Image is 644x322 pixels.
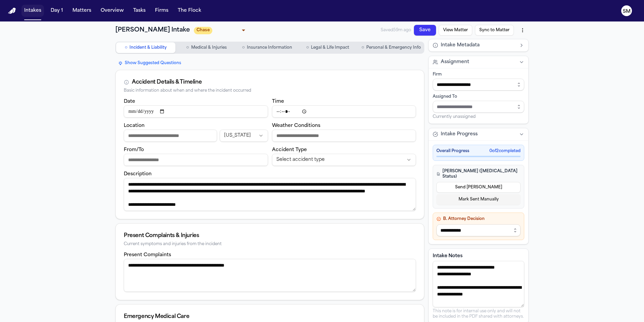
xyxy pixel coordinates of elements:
[298,42,358,53] button: Go to Legal & Life Impact
[359,42,424,53] button: Go to Personal & Emergency Info
[125,44,127,51] span: ○
[220,130,268,142] button: Incident state
[194,26,248,35] div: Update intake status
[433,114,476,120] span: Currently unassigned
[441,42,480,49] span: Intake Metadata
[124,123,145,128] label: Location
[441,59,469,65] span: Assignment
[124,147,144,152] label: From/To
[436,148,469,154] span: Overall Progress
[124,242,416,247] div: Current symptoms and injuries from the incident
[623,9,631,14] text: SM
[48,5,66,17] button: Day 1
[115,59,184,67] button: Show Suggested Questions
[194,27,212,34] span: Chase
[489,148,521,154] span: 0 of 2 completed
[517,24,529,36] button: More actions
[429,128,528,140] button: Intake Progress
[242,44,245,51] span: ○
[272,147,307,152] label: Accident Type
[175,5,204,17] button: The Flock
[237,42,297,53] button: Go to Insurance Information
[8,8,16,14] a: Home
[414,25,436,36] button: Save
[130,5,148,17] button: Tasks
[311,45,349,50] span: Legal & Life Impact
[433,309,524,319] p: This note is for internal use only and will not be included in the PDF shared with attorneys.
[124,130,217,142] input: Incident location
[362,44,364,51] span: ○
[124,252,171,258] label: Present Complaints
[433,94,524,99] div: Assigned To
[436,216,521,222] h4: B. Attorney Decision
[272,105,416,118] input: Incident time
[124,154,268,166] input: From/To destination
[429,39,528,51] button: Intake Metadata
[70,5,94,17] button: Matters
[8,8,16,14] img: Finch Logo
[124,232,416,240] div: Present Complaints & Injuries
[124,99,135,104] label: Date
[272,130,416,142] input: Weather conditions
[433,253,524,260] label: Intake Notes
[433,72,524,77] div: Firm
[124,172,152,177] label: Description
[124,313,416,321] div: Emergency Medical Care
[433,261,524,307] textarea: Intake notes
[247,45,292,50] span: Insurance Information
[124,105,268,118] input: Incident date
[124,88,416,93] div: Basic information about when and where the incident occurred
[436,169,521,179] h4: [PERSON_NAME] ([MEDICAL_DATA] Status)
[381,28,411,33] span: Saved 59m ago
[272,123,320,128] label: Weather Conditions
[441,131,478,138] span: Intake Progress
[366,45,421,50] span: Personal & Emergency Info
[132,78,202,86] div: Accident Details & Timeline
[429,56,528,68] button: Assignment
[436,194,521,205] button: Mark Sent Manually
[433,101,524,113] input: Assign to staff member
[152,5,171,17] button: Firms
[124,259,416,292] textarea: Present complaints
[439,25,472,36] button: View Matter
[124,178,416,211] textarea: Incident description
[475,25,514,36] button: Sync to Matter
[21,5,44,17] button: Intakes
[272,99,284,104] label: Time
[129,45,167,50] span: Incident & Liability
[116,42,175,53] button: Go to Incident & Liability
[98,5,126,17] button: Overview
[115,26,190,35] h1: [PERSON_NAME] Intake
[191,45,227,50] span: Medical & Injuries
[186,44,189,51] span: ○
[177,42,236,53] button: Go to Medical & Injuries
[306,44,309,51] span: ○
[433,79,524,91] input: Select firm
[436,182,521,193] button: Send [PERSON_NAME]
